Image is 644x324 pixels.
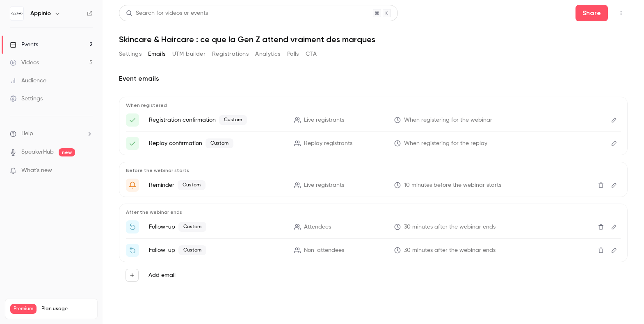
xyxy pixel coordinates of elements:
[287,48,299,61] button: Polls
[178,222,206,232] span: Custom
[304,116,344,125] span: Live registrants
[21,129,33,138] span: Help
[10,129,93,138] li: help-dropdown-opener
[607,179,621,192] button: Edit
[607,113,621,127] button: Edit
[10,77,46,85] div: Audience
[575,5,608,21] button: Share
[126,179,621,192] li: {{ event_name }} | Notre webinaire va commencer
[607,137,621,150] button: Edit
[149,222,284,232] p: Follow-up
[126,167,621,174] p: Before the webinar starts
[404,246,496,255] span: 30 minutes after the webinar ends
[178,180,206,190] span: Custom
[126,113,621,127] li: Votre lien d'accès | {{ event_name }}!
[148,271,176,279] label: Add email
[83,167,93,174] iframe: Noticeable Trigger
[206,138,233,148] span: Custom
[149,138,284,148] p: Replay confirmation
[10,304,37,314] span: Premium
[594,179,607,192] button: Delete
[219,115,247,125] span: Custom
[10,95,43,103] div: Settings
[126,9,208,18] div: Search for videos or events
[404,181,501,190] span: 10 minutes before the webinar starts
[172,48,206,61] button: UTM builder
[148,48,165,61] button: Emails
[304,246,344,255] span: Non-attendees
[304,181,344,190] span: Live registrants
[59,148,75,156] span: new
[10,7,23,20] img: Appinio
[41,306,92,312] span: Plan usage
[21,166,52,175] span: What's new
[594,244,607,257] button: Delete
[404,116,492,125] span: When registering for the webinar
[149,180,284,190] p: Reminder
[404,223,496,231] span: 30 minutes after the webinar ends
[178,245,206,255] span: Custom
[126,209,621,215] p: After the webinar ends
[304,139,352,148] span: Replay registrants
[404,139,487,148] span: When registering for the replay
[212,48,249,61] button: Registrations
[10,59,39,67] div: Videos
[304,223,331,231] span: Attendees
[594,220,607,233] button: Delete
[306,48,317,61] button: CTA
[126,244,621,257] li: Replay | {{ event_name }}
[255,48,281,61] button: Analytics
[10,41,38,49] div: Events
[149,245,284,255] p: Follow-up
[126,102,621,109] p: When registered
[126,220,621,233] li: Replay | {{ event_name }}
[607,244,621,257] button: Edit
[30,9,51,18] h6: Appinio
[607,220,621,233] button: Edit
[119,34,628,44] h1: Skincare & Haircare : ce que la Gen Z attend vraiment des marques
[21,148,54,156] a: SpeakerHub
[149,115,284,125] p: Registration confirmation
[119,48,142,61] button: Settings
[126,137,621,150] li: Votre lien d'accès | Replay {{ event_name }}!
[119,74,628,84] h2: Event emails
